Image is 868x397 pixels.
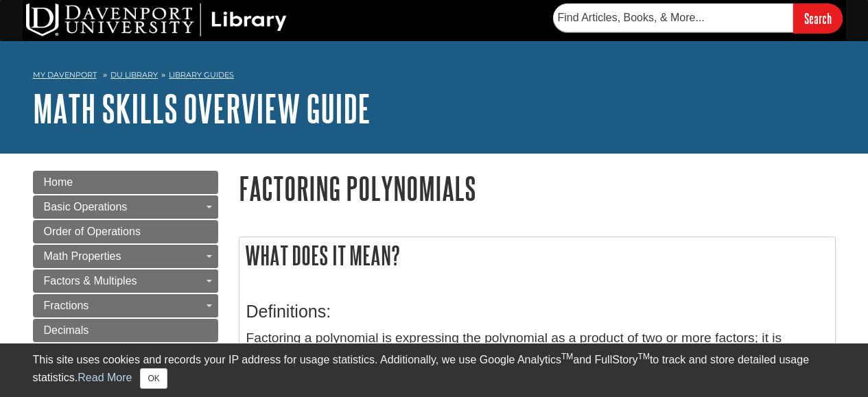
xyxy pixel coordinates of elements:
span: Math Properties [44,250,121,262]
a: Order of Operations [33,220,218,243]
div: This site uses cookies and records your IP address for usage statistics. Additionally, we use Goo... [33,352,836,389]
a: My Davenport [33,69,97,81]
h2: What does it mean? [239,237,835,274]
a: Factors & Multiples [33,269,218,293]
nav: breadcrumb [33,66,836,88]
span: Decimals [44,324,89,336]
h1: Factoring Polynomials [239,171,836,206]
sup: TM [561,352,573,361]
a: DU Library [110,70,158,80]
a: Fractions [33,294,218,317]
span: Factors & Multiples [44,275,137,287]
input: Find Articles, Books, & More... [553,3,793,32]
sup: TM [638,352,650,361]
a: Math Properties [33,245,218,268]
input: Search [793,3,843,33]
span: Basic Operations [44,201,128,213]
button: Close [140,368,167,389]
a: Read More [78,372,132,383]
span: Order of Operations [44,226,141,237]
img: DU Library [26,3,287,36]
p: Factoring a polynomial is expressing the polynomial as a product of two or more factors; it is so... [246,328,828,368]
a: Math Skills Overview Guide [33,87,371,130]
span: Home [44,176,73,188]
a: Library Guides [169,70,234,80]
span: Fractions [44,300,89,311]
a: Decimals [33,319,218,342]
a: Home [33,171,218,194]
a: Basic Operations [33,195,218,219]
form: Searches DU Library's articles, books, and more [553,3,843,33]
h3: Definitions: [246,302,828,322]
